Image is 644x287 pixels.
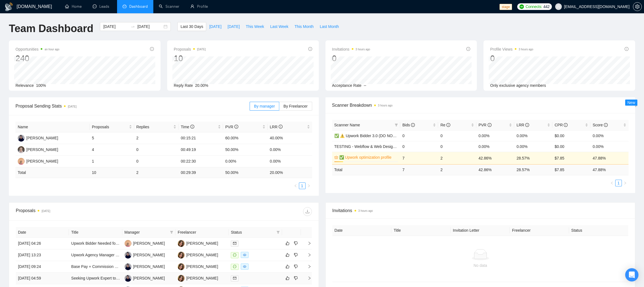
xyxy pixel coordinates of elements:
span: filter [169,228,174,236]
li: 1 [299,182,306,189]
span: setting [633,4,642,9]
button: [DATE] [206,22,224,31]
span: like [286,241,289,246]
span: like [286,264,289,269]
span: PVR [479,123,492,127]
span: Score [593,123,607,127]
th: Replies [134,122,179,132]
span: info-circle [466,47,470,51]
span: Proposals [92,124,128,130]
span: [DATE] [227,24,240,30]
button: This Month [291,22,317,31]
span: Replies [136,124,172,130]
td: 1 [90,156,134,167]
span: -- [364,83,366,88]
time: 3 hours ago [378,104,393,107]
a: NN[PERSON_NAME] [18,147,58,152]
td: 00:29:39 [179,167,223,178]
span: Profile Views [490,46,533,53]
span: Proposal Sending Stats [15,103,250,109]
span: crown [334,155,338,159]
span: Proposals [174,46,206,53]
th: Invitation Letter [451,225,510,236]
div: [PERSON_NAME] [133,263,165,270]
td: 00:22:30 [179,156,223,167]
td: 0.00% [590,130,629,141]
td: 0 [134,144,179,156]
a: Base Pay + Commission Upwork Bidder for [GEOGRAPHIC_DATA] Profile [71,264,199,269]
td: 0.00% [514,130,552,141]
th: Date [332,225,392,236]
button: [DATE] [224,22,243,31]
span: info-circle [488,123,492,127]
span: [DATE] [209,24,221,30]
a: NN[PERSON_NAME] [125,252,165,257]
span: CPR [555,123,568,127]
time: [DATE] [197,48,206,51]
td: 0 [134,156,179,167]
span: Opportunities [15,46,60,53]
div: 0 [490,53,533,64]
th: Title [391,225,451,236]
span: filter [394,121,399,129]
time: [DATE] [42,210,50,213]
button: dislike [293,240,299,247]
span: swap-right [131,24,135,29]
span: info-circle [308,47,312,51]
span: LRR [516,123,529,127]
a: AM[PERSON_NAME] [178,264,218,268]
span: mail [233,242,236,245]
td: $0.00 [552,141,591,152]
td: 2 [438,164,476,175]
button: Last 30 Days [177,22,206,31]
a: 1 [299,183,305,189]
td: 0 [400,130,438,141]
span: info-circle [604,123,608,127]
a: KS[PERSON_NAME] [18,159,58,163]
td: Upwork Agency Manager – Project Bidding & Promotion [69,249,122,261]
span: Time [181,125,194,129]
td: 2 [134,132,179,144]
div: [PERSON_NAME] [186,240,218,246]
img: NN [125,252,131,259]
span: like [286,276,289,280]
span: dashboard [123,4,126,8]
span: stage [500,4,512,10]
button: right [622,180,629,186]
td: 0.00% [268,144,312,156]
span: PVR [225,125,238,129]
td: 0.00% [476,130,514,141]
span: This Week [246,24,264,30]
th: Title [69,227,122,238]
span: Scanner Name [334,123,360,127]
span: info-circle [625,47,629,51]
button: dislike [293,275,299,281]
span: Last 30 Days [180,24,203,30]
td: 60.00% [223,132,268,144]
td: 00:15:21 [179,132,223,144]
span: Invitations [332,46,370,53]
div: [PERSON_NAME] [186,252,218,258]
span: dislike [294,241,298,246]
a: NN[PERSON_NAME] [125,276,165,280]
img: NN [18,135,25,142]
a: KS[PERSON_NAME] [125,241,165,245]
div: [PERSON_NAME] [26,158,58,164]
span: info-circle [411,123,415,127]
div: [PERSON_NAME] [186,263,218,270]
span: Relevance [15,83,34,88]
span: Scanner Breakdown [332,102,629,109]
img: NN [125,263,131,270]
span: Last Week [270,24,288,30]
a: Upwork Agency Manager – Project Bidding & Promotion [71,253,167,257]
span: right [303,265,311,268]
td: 50.00% [223,144,268,156]
img: logo [4,2,13,11]
button: Last Week [267,22,291,31]
a: TESTING - Webflow & Web Designer [334,144,399,149]
span: right [303,241,311,245]
td: 0.00% [590,141,629,152]
time: 3 hours ago [519,48,533,51]
div: 0 [332,53,370,64]
td: 4 [90,144,134,156]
